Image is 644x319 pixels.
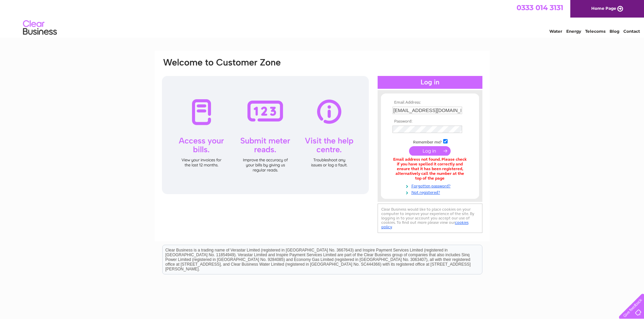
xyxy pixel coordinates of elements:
th: Password: [391,119,469,124]
a: Forgotten password? [392,182,469,189]
a: Contact [623,29,640,34]
a: 0333 014 3131 [517,3,563,12]
a: Water [549,29,562,34]
td: Remember me? [391,138,469,145]
a: Not registered? [392,189,469,195]
div: Email address not found. Please check if you have spelled it correctly and ensure that it has bee... [392,157,468,181]
a: Blog [610,29,619,34]
img: logo.png [23,18,57,38]
th: Email Address: [391,100,469,105]
a: Telecoms [585,29,605,34]
a: cookies policy [381,220,469,229]
input: Submit [409,146,451,156]
a: Energy [566,29,581,34]
div: Clear Business would like to place cookies on your computer to improve your experience of the sit... [378,204,482,233]
div: Clear Business is a trading name of Verastar Limited (registered in [GEOGRAPHIC_DATA] No. 3667643... [163,4,482,33]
